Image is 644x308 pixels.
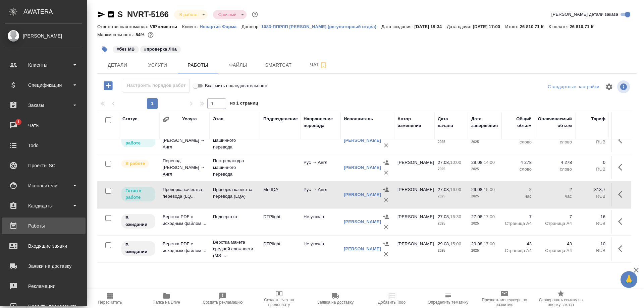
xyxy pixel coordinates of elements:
[307,289,364,308] button: Заявка на доставку
[5,261,82,271] div: Заявки на доставку
[538,220,572,227] p: Страница А4
[300,210,340,234] td: Не указан
[505,186,532,193] p: 2
[381,24,414,29] p: Дата создания:
[5,221,82,231] div: Работы
[213,10,247,19] div: В работе
[142,61,174,69] span: Услуги
[505,166,532,173] p: слово
[319,61,327,69] svg: Подписаться
[438,241,450,246] p: 29.08,
[99,79,117,93] button: Добавить работу
[5,161,82,171] div: Проекты SC
[344,246,381,251] a: [PERSON_NAME]
[2,238,86,254] a: Входящие заявки
[484,160,495,165] p: 14:00
[480,298,529,307] span: Призвать менеджера по развитию
[420,289,476,308] button: Определить тематику
[300,237,340,261] td: Не указан
[304,116,337,129] div: Направление перевода
[621,271,637,288] button: 🙏
[182,116,197,122] div: Услуга
[538,241,572,247] p: 43
[213,239,257,259] p: Верстка макета средней сложности (MS ...
[2,137,86,154] a: Todo
[117,46,135,53] p: #без МВ
[538,159,572,166] p: 4 278
[23,5,87,18] div: AWATERA
[213,130,257,150] p: Постредактура машинного перевода
[471,187,484,192] p: 29.08,
[216,12,238,17] button: Срочный
[484,241,495,246] p: 17:00
[538,213,572,220] p: 7
[538,116,572,129] div: Оплачиваемый объем
[97,24,150,29] p: Ответственная команда:
[471,241,484,246] p: 29.08,
[471,220,498,227] p: 2025
[471,214,484,219] p: 27.08,
[144,46,177,53] p: #проверка ЛКа
[415,24,447,29] p: [DATE] 19:34
[537,298,585,307] span: Скопировать ссылку на оценку заказа
[381,222,391,232] button: Удалить
[5,241,82,251] div: Входящие заявки
[222,61,254,69] span: Файлы
[476,289,533,308] button: Призвать менеджера по развитию
[551,11,618,18] span: [PERSON_NAME] детали заказа
[317,300,354,305] span: Заявка на доставку
[579,193,605,200] p: RUB
[505,116,532,129] div: Общий объем
[505,193,532,200] p: час
[2,157,86,174] a: Проекты SC
[195,289,251,308] button: Создать рекламацию
[5,120,82,130] div: Чаты
[505,159,532,166] p: 4 278
[538,186,572,193] p: 2
[98,300,122,305] span: Пересчитать
[230,99,258,109] span: из 1 страниц
[177,12,200,17] button: В работе
[614,241,630,257] button: Здесь прячутся важные кнопки
[97,10,105,18] button: Скопировать ссылку для ЯМессенджера
[438,139,465,145] p: 2025
[601,79,617,95] span: Настроить таблицу
[213,186,257,200] p: Проверка качества перевода (LQA)
[579,166,605,173] p: RUB
[623,272,635,287] span: 🙏
[260,210,300,234] td: DTPlight
[344,138,381,143] a: [PERSON_NAME]
[182,24,200,29] p: Клиент:
[520,24,549,29] p: 26 810,71 ₽
[125,133,151,146] p: Готов к работе
[125,160,145,167] p: В работе
[438,116,465,129] div: Дата начала
[300,129,340,152] td: Рус → Англ
[617,80,631,93] span: Посмотреть информацию
[546,82,601,92] div: split button
[121,186,156,202] div: Исполнитель может приступить к работе
[303,61,335,69] span: Чат
[5,281,82,291] div: Рекламации
[364,289,420,308] button: Добавить Todo
[5,181,82,191] div: Исполнители
[125,242,151,255] p: В ожидании
[381,249,391,259] button: Удалить
[125,187,151,201] p: Готов к работе
[107,10,115,18] button: Скопировать ссылку
[5,140,82,150] div: Todo
[122,116,138,122] div: Статус
[260,237,300,261] td: DTPlight
[125,214,151,228] p: В ожидании
[438,220,465,227] p: 2025
[381,195,391,205] button: Удалить
[378,300,406,305] span: Добавить Todo
[471,160,484,165] p: 29.08,
[13,119,23,125] span: 1
[538,193,572,200] p: час
[471,247,498,254] p: 2025
[261,23,381,29] a: 1083-ППРЛП [PERSON_NAME] (регуляторный отдел)
[438,193,465,200] p: 2025
[549,24,570,29] p: К оплате:
[579,186,605,193] p: 318,7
